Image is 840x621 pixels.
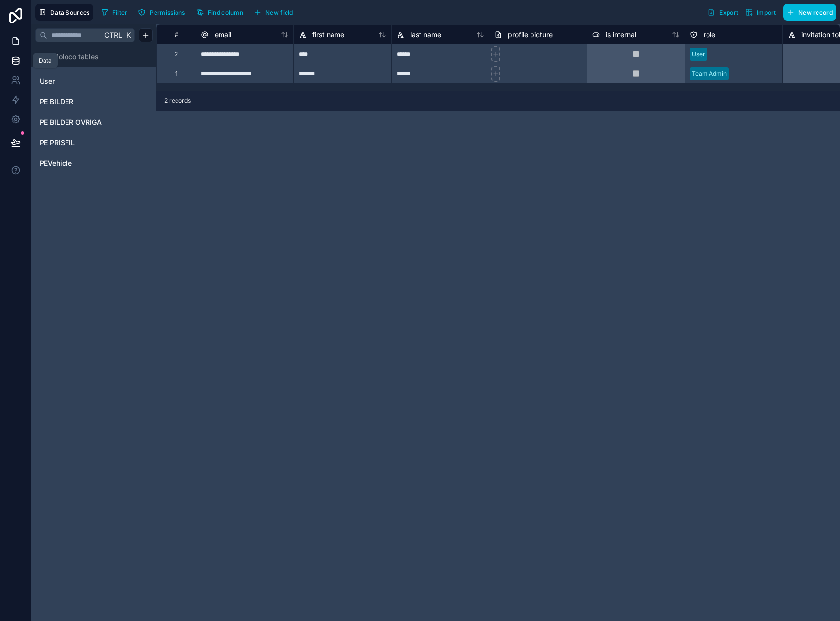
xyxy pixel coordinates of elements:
span: PE PRISFIL [40,138,75,148]
button: Import [742,4,779,21]
div: PE PRISFIL [35,135,153,151]
span: PE BILDER OVRIGA [40,117,102,127]
button: Data Sources [35,4,93,21]
div: User [35,73,153,89]
span: profile picture [508,30,553,40]
span: Ctrl [103,29,123,41]
div: 2 [175,50,178,58]
div: Team Admin [692,69,727,78]
a: New record [779,4,836,21]
button: Find column [193,5,246,20]
button: Permissions [134,5,188,20]
a: PE BILDER OVRIGA [40,117,119,127]
div: Data [39,57,52,65]
span: PEVehicle [40,158,72,168]
div: PE BILDER [35,94,153,110]
span: email [215,30,231,40]
span: is internal [606,30,636,40]
a: Permissions [134,5,192,20]
div: PE BILDER OVRIGA [35,114,153,130]
span: New field [265,9,293,16]
button: New record [783,4,836,21]
div: 1 [175,70,177,78]
a: User [40,76,119,86]
div: User [692,50,705,59]
span: last name [410,30,441,40]
span: Find column [208,9,243,16]
div: PEVehicle [35,155,153,171]
button: Filter [97,5,131,20]
span: PE BILDER [40,97,73,107]
a: PE PRISFIL [40,138,119,148]
span: role [704,30,715,40]
span: Export [719,9,738,16]
span: Permissions [150,9,185,16]
span: Import [757,9,776,16]
span: Noloco tables [53,52,99,62]
span: Filter [112,9,128,16]
span: first name [312,30,344,40]
span: New record [798,9,833,16]
span: K [125,32,132,39]
span: Data Sources [50,9,90,16]
span: 2 records [164,97,191,105]
button: Export [704,4,742,21]
span: User [40,76,55,86]
button: New field [250,5,297,20]
div: # [164,31,188,38]
a: PE BILDER [40,97,119,107]
button: Noloco tables [35,50,147,64]
a: PEVehicle [40,158,119,168]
